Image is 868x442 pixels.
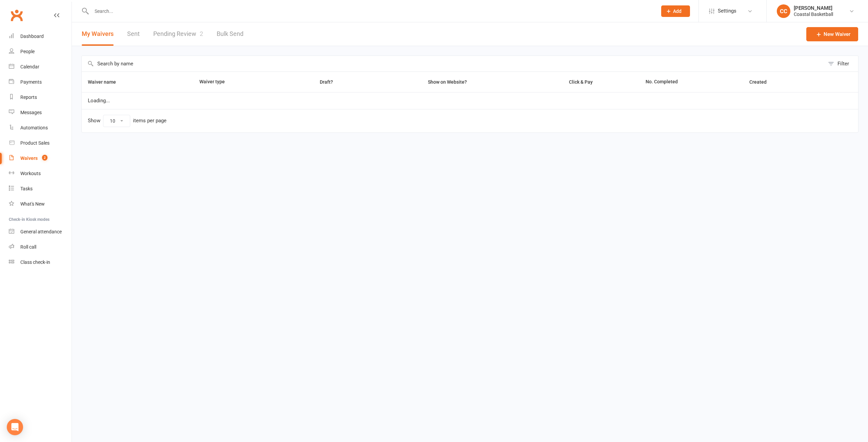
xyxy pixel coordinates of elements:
[9,166,72,181] a: Workouts
[825,56,858,71] button: Filter
[806,27,858,41] a: New Waiver
[794,11,833,17] div: Coastal Basketball
[20,140,50,146] div: Product Sales
[153,22,203,46] a: Pending Review2
[20,110,42,115] div: Messages
[749,79,774,85] span: Created
[9,59,72,75] a: Calendar
[9,135,72,151] a: Product Sales
[422,78,474,86] button: Show on Website?
[8,7,25,24] a: Clubworx
[20,229,62,234] div: General attendance
[133,118,166,124] div: items per page
[314,78,340,86] button: Draft?
[20,79,42,85] div: Payments
[718,3,736,19] span: Settings
[9,90,72,105] a: Reports
[794,5,833,11] div: [PERSON_NAME]
[9,75,72,90] a: Payments
[9,196,72,212] a: What's New
[837,60,849,68] div: Filter
[749,78,774,86] button: Created
[193,72,281,92] th: Waiver type
[82,92,858,109] td: Loading...
[88,115,166,127] div: Show
[20,186,33,191] div: Tasks
[661,5,690,17] button: Add
[20,125,48,130] div: Automations
[200,30,203,37] span: 2
[9,151,72,166] a: Waivers 2
[428,79,467,85] span: Show on Website?
[9,120,72,135] a: Automations
[20,244,36,250] div: Roll call
[320,79,333,85] span: Draft?
[20,171,41,176] div: Workouts
[9,181,72,196] a: Tasks
[9,44,72,59] a: People
[82,56,825,71] input: Search by name
[673,8,682,14] span: Add
[639,72,743,92] th: No. Completed
[7,419,23,435] div: Open Intercom Messenger
[217,22,243,46] a: Bulk Send
[90,6,652,16] input: Search...
[20,34,44,39] div: Dashboard
[88,79,123,85] span: Waiver name
[127,22,140,46] a: Sent
[9,224,72,239] a: General attendance kiosk mode
[20,201,45,207] div: What's New
[777,4,790,18] div: CC
[9,105,72,120] a: Messages
[20,155,38,161] div: Waivers
[82,22,114,46] button: My Waivers
[20,94,37,100] div: Reports
[20,49,35,54] div: People
[9,255,72,270] a: Class kiosk mode
[20,259,50,265] div: Class check-in
[88,78,123,86] button: Waiver name
[9,239,72,255] a: Roll call
[42,155,47,161] span: 2
[563,78,600,86] button: Click & Pay
[20,64,39,69] div: Calendar
[569,79,593,85] span: Click & Pay
[9,29,72,44] a: Dashboard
